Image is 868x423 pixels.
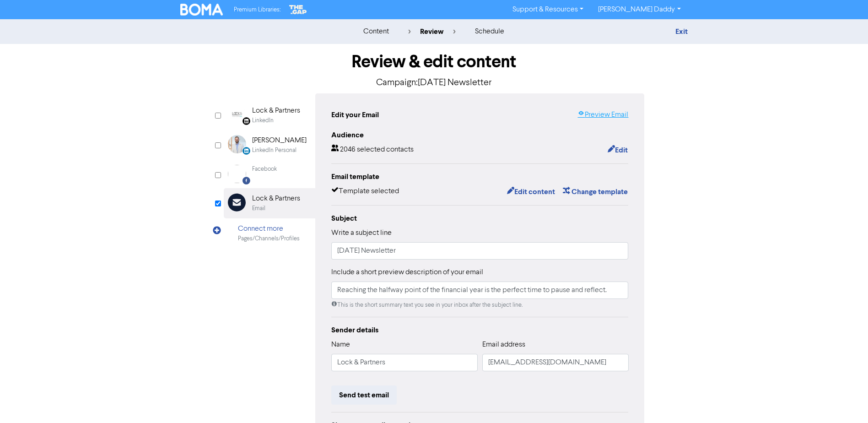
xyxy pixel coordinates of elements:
[475,26,504,37] div: schedule
[234,7,280,13] span: Premium Libraries:
[228,165,246,183] img: Facebook
[224,76,645,90] p: Campaign: [DATE] Newsletter
[288,4,308,16] img: The Gap
[331,385,397,405] button: Send test email
[228,135,246,153] img: LinkedinPersonal
[180,4,223,16] img: BOMA Logo
[224,160,315,188] div: Facebook Facebook
[238,234,300,243] div: Pages/Channels/Profiles
[252,165,277,174] div: Facebook
[252,146,297,155] div: LinkedIn Personal
[505,2,591,17] a: Support & Resources
[331,186,399,198] div: Template selected
[252,193,300,204] div: Lock & Partners
[224,188,315,218] div: Lock & PartnersEmail
[408,26,456,37] div: review
[252,105,300,116] div: Lock & Partners
[252,116,274,125] div: LinkedIn
[331,171,629,182] div: Email template
[224,218,315,248] div: Connect morePages/Channels/Profiles
[607,144,628,156] button: Edit
[252,204,265,213] div: Email
[331,109,379,120] div: Edit your Email
[331,213,629,224] div: Subject
[363,26,389,37] div: content
[224,100,315,130] div: Linkedin Lock & PartnersLinkedIn
[331,267,483,278] label: Include a short preview description of your email
[577,109,628,120] a: Preview Email
[591,2,688,17] a: [PERSON_NAME] Daddy
[331,130,629,141] div: Audience
[331,325,629,336] div: Sender details
[675,27,688,36] a: Exit
[482,339,525,350] label: Email address
[224,51,645,72] h1: Review & edit content
[331,144,414,156] div: 2046 selected contacts
[238,223,300,234] div: Connect more
[822,379,868,423] iframe: Chat Widget
[331,339,350,350] label: Name
[228,105,246,124] img: Linkedin
[252,135,307,146] div: [PERSON_NAME]
[507,186,555,198] button: Edit content
[331,228,392,239] label: Write a subject line
[224,130,315,160] div: LinkedinPersonal [PERSON_NAME]LinkedIn Personal
[562,186,628,198] button: Change template
[331,301,629,309] div: This is the short summary text you see in your inbox after the subject line.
